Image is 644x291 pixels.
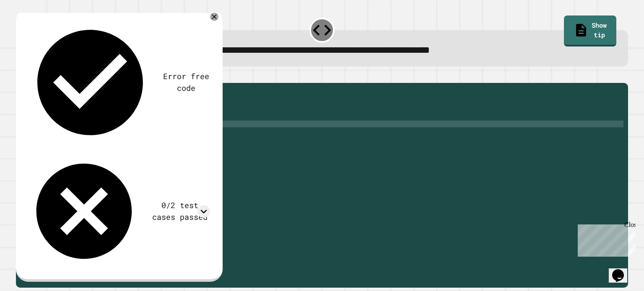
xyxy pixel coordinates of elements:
div: Error free code [162,71,210,94]
div: Chat with us now!Close [3,3,58,53]
div: 0/2 test cases passed [150,200,210,223]
iframe: chat widget [574,221,636,257]
iframe: chat widget [609,258,636,283]
a: Show tip [564,15,617,47]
